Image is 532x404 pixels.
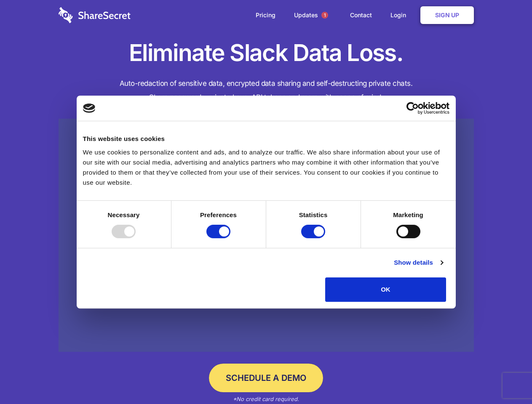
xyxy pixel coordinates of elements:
strong: Marketing [393,211,423,218]
button: OK [325,277,446,302]
img: logo-wordmark-white-trans-d4663122ce5f474addd5e946df7df03e33cb6a1c49d2221995e7729f52c070b2.svg [59,7,131,23]
div: This website uses cookies [83,134,449,144]
img: logo [83,104,96,113]
a: Login [382,2,419,28]
span: 1 [321,12,328,19]
div: We use cookies to personalize content and ads, and to analyze our traffic. We also share informat... [83,147,449,188]
h1: Eliminate Slack Data Loss. [59,38,474,68]
a: Schedule a Demo [209,364,323,392]
a: Sign Up [420,6,474,24]
h4: Auto-redaction of sensitive data, encrypted data sharing and self-destructing private chats. Shar... [59,77,474,104]
a: Pricing [247,2,284,28]
a: Show details [394,258,443,268]
strong: Necessary [108,211,140,218]
a: Usercentrics Cookiebot - opens in a new window [376,102,449,114]
a: Contact [342,2,380,28]
a: Wistia video thumbnail [59,119,474,352]
em: *No credit card required. [233,396,299,402]
strong: Statistics [299,211,328,218]
strong: Preferences [200,211,237,218]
